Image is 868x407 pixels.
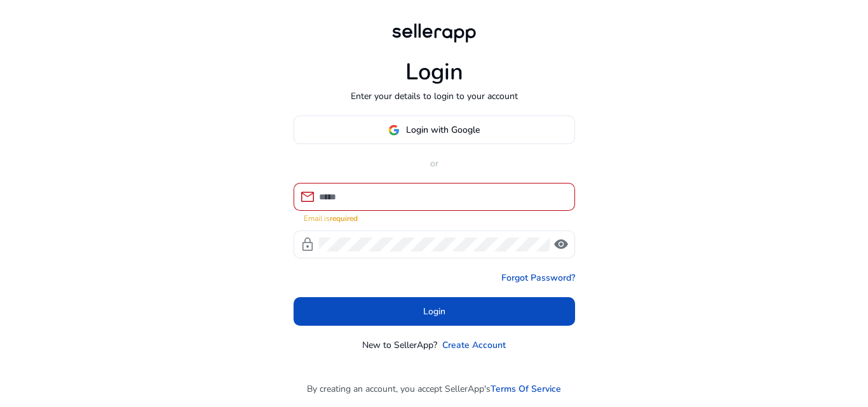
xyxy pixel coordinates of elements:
p: New to SellerApp? [362,338,437,352]
p: or [294,157,575,170]
a: Forgot Password? [501,271,575,284]
img: google-logo.svg [388,124,400,136]
span: Login [423,305,445,318]
a: Terms Of Service [491,382,561,396]
p: Enter your details to login to your account [351,90,518,103]
span: Login with Google [406,123,480,137]
a: Create Account [442,338,506,352]
h1: Login [405,58,463,86]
